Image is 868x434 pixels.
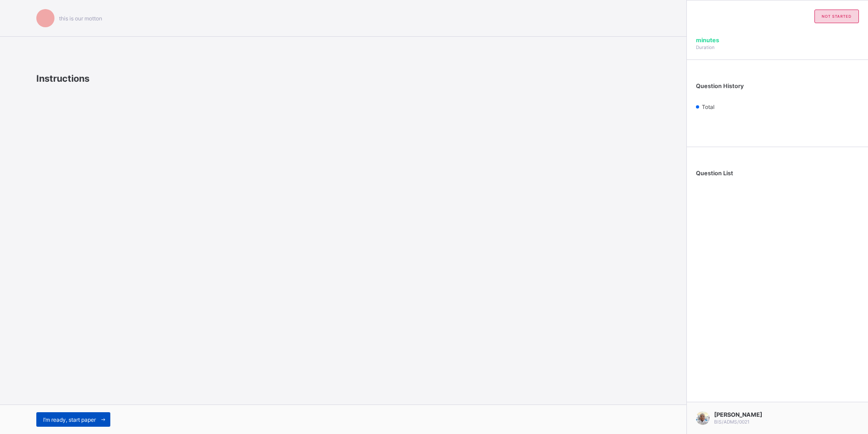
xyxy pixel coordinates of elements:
[714,411,762,418] span: [PERSON_NAME]
[702,104,715,110] span: Total
[59,15,102,22] span: this is our motton
[696,44,715,50] span: Duration
[36,73,89,84] span: Instructions
[43,416,96,423] span: I’m ready, start paper
[696,83,744,89] span: Question History
[696,170,733,177] span: Question List
[822,14,852,19] span: not started
[714,419,750,424] span: BIS/ADMS/0021
[696,37,719,44] span: minutes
